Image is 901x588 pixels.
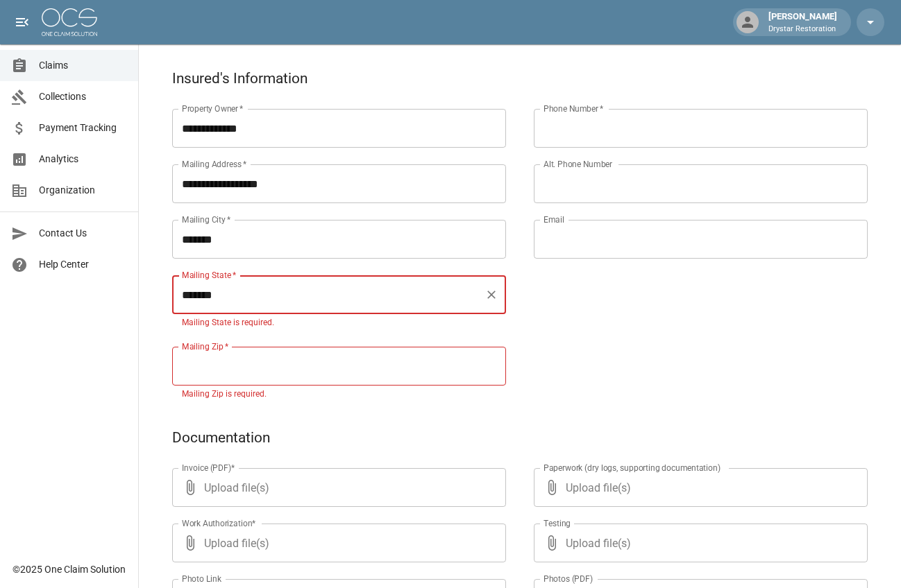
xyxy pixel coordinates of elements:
label: Testing [544,517,571,529]
label: Mailing State [182,269,236,281]
label: Mailing City [182,214,231,225]
p: Mailing Zip is required. [182,388,496,401]
button: Clear [482,285,501,304]
span: Upload file(s) [204,524,469,562]
span: Help Center [39,257,127,272]
label: Email [544,214,564,225]
label: Invoice (PDF)* [182,462,235,474]
span: Upload file(s) [204,468,469,507]
span: Contact Us [39,226,127,241]
img: ocs-logo-white-transparent.png [42,8,97,36]
div: [PERSON_NAME] [763,10,843,35]
label: Mailing Zip [182,340,229,352]
label: Photo Link [182,573,221,585]
label: Phone Number [544,103,603,114]
label: Photos (PDF) [544,573,593,585]
label: Work Authorization* [182,517,256,529]
p: Mailing State is required. [182,316,496,330]
span: Payment Tracking [39,121,127,135]
span: Analytics [39,152,127,166]
span: Collections [39,89,127,104]
button: open drawer [8,8,36,36]
span: Upload file(s) [566,524,830,562]
label: Property Owner [182,103,244,114]
p: Drystar Restoration [768,24,837,35]
label: Mailing Address [182,158,246,170]
span: Organization [39,183,127,198]
label: Alt. Phone Number [544,158,612,170]
label: Paperwork (dry logs, supporting documentation) [544,462,721,474]
span: Claims [39,58,127,73]
div: © 2025 One Claim Solution [12,562,126,576]
span: Upload file(s) [566,468,830,507]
